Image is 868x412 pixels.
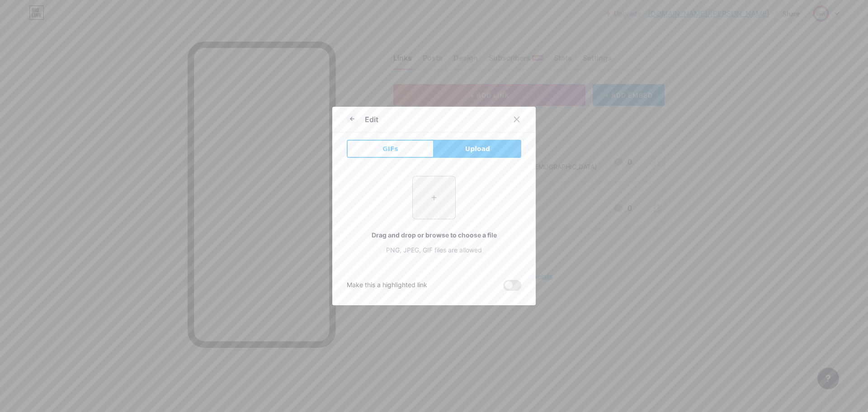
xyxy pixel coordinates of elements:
button: Upload [434,140,521,158]
div: Edit [365,114,378,125]
button: GIFs [347,140,434,158]
span: GIFs [382,144,398,154]
span: Upload [465,144,490,154]
div: PNG, JPEG, GIF files are allowed [347,245,521,255]
div: Drag and drop or browse to choose a file [347,230,521,240]
div: Make this a highlighted link [347,280,427,291]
